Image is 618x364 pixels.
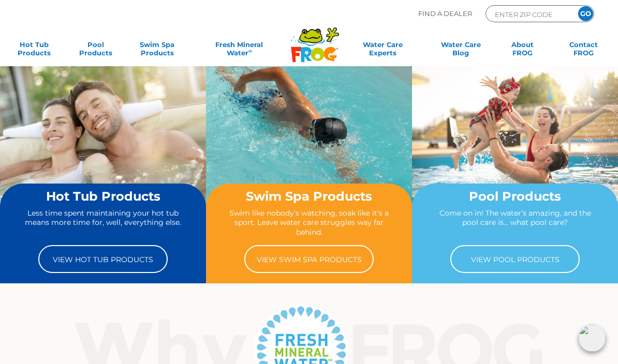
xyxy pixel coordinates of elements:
[227,190,391,203] h2: Swim Spa Products
[437,40,484,61] a: Water CareBlog
[38,245,168,273] a: View Hot Tub Products
[195,40,284,61] a: Fresh MineralWater∞
[133,40,181,61] a: Swim SpaProducts
[244,245,374,273] a: View Swim Spa Products
[248,48,252,54] sup: ∞
[494,8,564,20] input: Zip Code Form
[10,40,58,61] a: Hot TubProducts
[21,190,185,203] h2: Hot Tub Products
[433,208,597,237] p: Come on in! The water’s amazing, and the pool care is… what pool care?
[560,40,608,61] a: ContactFROG
[579,325,606,352] img: openIcon
[21,208,185,237] p: Less time spent maintaining your hot tub means more time for, well, everything else.
[72,40,120,61] a: PoolProducts
[227,208,391,237] p: Swim like nobody’s watching, soak like it’s a sport. Leave water care struggles way far behind.
[206,66,412,220] img: home-banner-swim-spa-short
[412,66,618,220] img: home-banner-pool-short
[342,40,423,61] a: Water CareExperts
[418,5,472,22] p: Find A Dealer
[450,245,580,273] a: View Pool Products
[578,6,593,21] input: GO
[498,40,546,61] a: AboutFROG
[433,190,597,203] h2: Pool Products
